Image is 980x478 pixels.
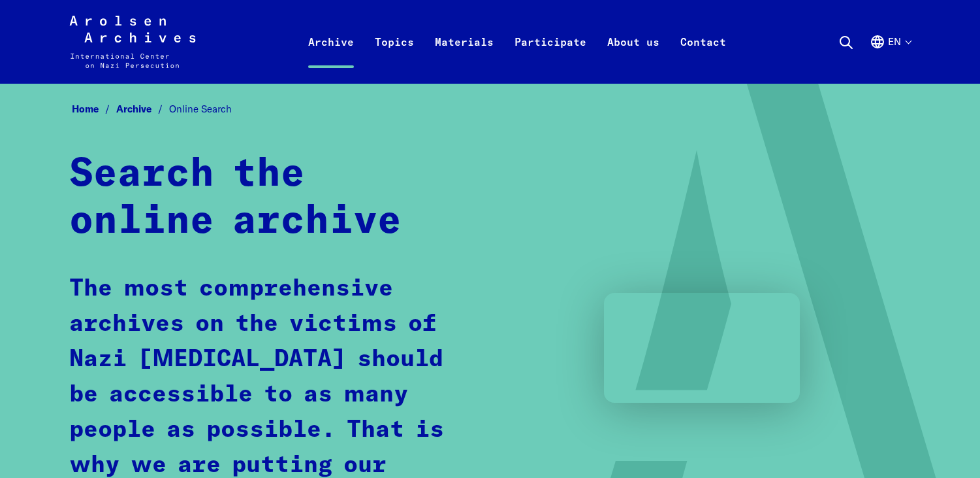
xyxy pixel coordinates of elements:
[116,103,169,115] a: Archive
[298,16,736,68] nav: Primary
[597,31,670,84] a: About us
[504,31,597,84] a: Participate
[364,31,424,84] a: Topics
[72,103,116,115] a: Home
[870,34,911,81] button: English, language selection
[69,155,402,241] strong: Search the online archive
[298,31,364,84] a: Archive
[169,103,232,115] span: Online Search
[69,99,911,120] nav: Breadcrumb
[424,31,504,84] a: Materials
[670,31,736,84] a: Contact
